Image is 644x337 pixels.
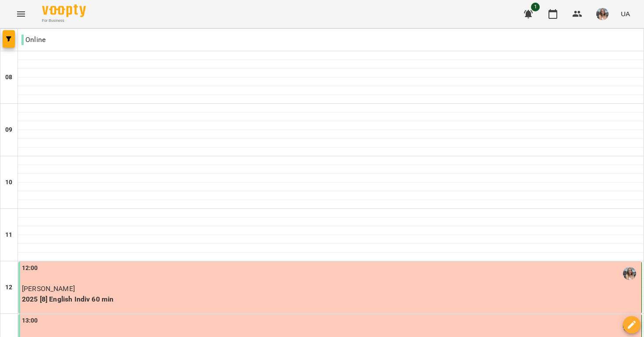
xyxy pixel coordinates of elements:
[22,263,38,273] label: 12:00
[22,294,640,305] p: 2025 [8] English Indiv 60 min
[21,35,46,45] p: Online
[5,125,12,135] h6: 09
[42,18,86,24] span: For Business
[42,4,86,17] img: Voopty Logo
[5,283,12,292] h6: 12
[617,6,633,22] button: UA
[11,4,32,25] button: Menu
[5,178,12,187] h6: 10
[22,284,75,293] span: [PERSON_NAME]
[623,267,636,280] img: Нінова Ольга Миколаївна (а)
[5,230,12,240] h6: 11
[22,316,38,326] label: 13:00
[596,8,609,20] img: 74fe2489868ff6387e58e6a53f418eff.jpg
[531,3,540,11] span: 1
[5,73,12,82] h6: 08
[621,9,630,18] span: UA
